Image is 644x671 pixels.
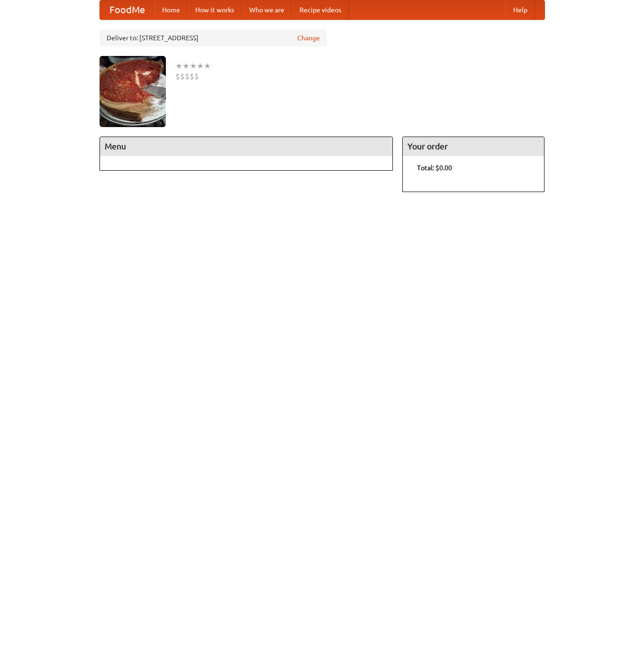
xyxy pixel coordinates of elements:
li: $ [180,71,185,82]
li: ★ [190,61,197,71]
li: ★ [182,61,190,71]
a: FoodMe [100,0,154,19]
li: ★ [197,61,204,71]
li: ★ [175,61,182,71]
b: Total: $0.00 [417,164,452,172]
a: Recipe videos [292,0,349,19]
li: $ [190,71,194,82]
div: Deliver to: [STREET_ADDRESS] [100,29,327,46]
h4: Your order [403,137,544,156]
li: $ [175,71,180,82]
a: Home [154,0,188,19]
li: ★ [204,61,211,71]
img: angular.jpg [100,56,166,127]
li: $ [194,71,199,82]
a: Change [297,33,320,43]
h4: Menu [100,137,393,156]
a: Help [506,0,535,19]
a: How it works [188,0,242,19]
li: $ [185,71,190,82]
a: Who we are [242,0,292,19]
